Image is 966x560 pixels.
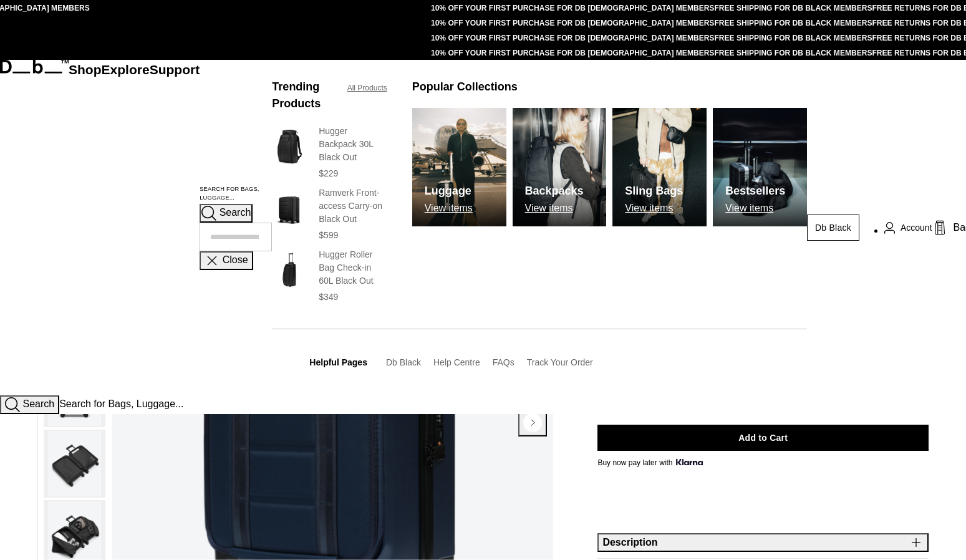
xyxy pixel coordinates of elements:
[525,203,584,214] p: View items
[48,431,101,496] img: Ramverk Front-access Carry-on Blue Hour
[319,248,387,287] h3: Hugger Roller Bag Check-in 60L Black Out
[412,108,506,226] a: Db Luggage View items
[272,186,387,242] a: Ramverk Front-access Carry-on Black Out Ramverk Front-access Carry-on Black Out $599
[597,425,929,451] button: Add to Cart
[884,220,932,235] a: Account
[272,186,306,230] img: Ramverk Front-access Carry-on Black Out
[69,60,200,395] nav: Main Navigation
[431,19,714,27] a: 10% OFF YOUR FIRST PURCHASE FOR DB [DEMOGRAPHIC_DATA] MEMBERS
[200,251,253,270] button: Close
[714,19,872,27] a: FREE SHIPPING FOR DB BLACK MEMBERS
[319,186,387,226] h3: Ramverk Front-access Carry-on Black Out
[433,357,480,367] a: Help Centre
[309,356,367,369] h3: Helpful Pages
[527,357,593,367] a: Track Your Order
[493,357,514,367] a: FAQs
[513,108,607,226] img: Db
[272,248,306,292] img: Hugger Roller Bag Check-in 60L Black Out
[200,204,253,223] button: Search
[386,357,421,367] a: Db Black
[525,183,584,200] h3: Backpacks
[713,108,807,226] a: Db Bestsellers View items
[223,254,248,265] span: Close
[714,34,872,42] a: FREE SHIPPING FOR DB BLACK MEMBERS
[272,125,306,168] img: Hugger Backpack 30L Black Out
[425,203,473,214] p: View items
[714,49,872,57] a: FREE SHIPPING FOR DB BLACK MEMBERS
[513,108,607,226] a: Db Backpacks View items
[102,62,150,77] a: Explore
[150,62,200,77] a: Support
[431,4,714,12] a: 10% OFF YOUR FIRST PURCHASE FOR DB [DEMOGRAPHIC_DATA] MEMBERS
[425,183,473,200] h3: Luggage
[612,108,707,226] img: Db
[412,79,518,95] h3: Popular Collections
[272,248,387,304] a: Hugger Roller Bag Check-in 60L Black Out Hugger Roller Bag Check-in 60L Black Out $349
[901,221,932,234] span: Account
[713,108,807,226] img: Db
[807,215,859,241] a: Db Black
[22,398,54,409] span: Search
[272,125,387,180] a: Hugger Backpack 30L Black Out Hugger Backpack 30L Black Out $229
[319,125,387,164] h3: Hugger Backpack 30L Black Out
[625,183,683,200] h3: Sling Bags
[597,533,929,552] button: Description
[725,203,785,214] p: View items
[319,292,338,302] span: $349
[597,457,703,468] span: Buy now pay later with
[412,108,506,226] img: Db
[319,230,338,240] span: $599
[220,207,251,218] span: Search
[319,168,338,178] span: $229
[431,34,714,42] a: 10% OFF YOUR FIRST PURCHASE FOR DB [DEMOGRAPHIC_DATA] MEMBERS
[714,4,872,12] a: FREE SHIPPING FOR DB BLACK MEMBERS
[69,62,102,77] a: Shop
[431,49,714,57] a: 10% OFF YOUR FIRST PURCHASE FOR DB [DEMOGRAPHIC_DATA] MEMBERS
[625,203,683,214] p: View items
[518,411,547,436] button: Next slide
[612,108,707,226] a: Db Sling Bags View items
[725,183,785,200] h3: Bestsellers
[347,82,387,94] a: All Products
[676,459,703,465] img: {"height" => 20, "alt" => "Klarna"}
[272,79,334,112] h3: Trending Products
[44,430,105,498] button: Ramverk Front-access Carry-on Blue Hour
[200,185,272,203] label: Search for Bags, Luggage...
